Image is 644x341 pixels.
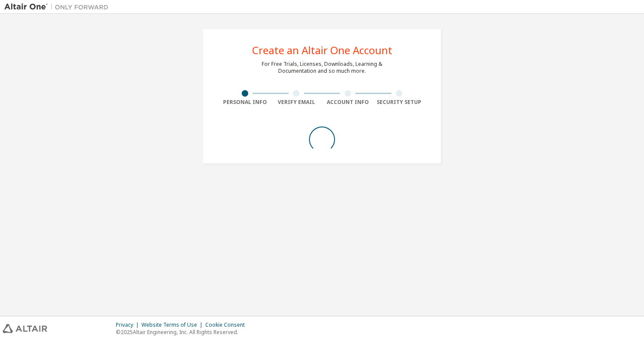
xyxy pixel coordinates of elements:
[205,322,250,328] div: Cookie Consent
[116,322,141,328] div: Privacy
[322,99,374,106] div: Account Info
[262,61,382,75] div: For Free Trials, Licenses, Downloads, Learning & Documentation and so much more.
[271,99,322,106] div: Verify Email
[3,324,47,333] img: altair_logo.svg
[4,3,113,11] img: Altair One
[141,322,205,328] div: Website Terms of Use
[219,99,271,106] div: Personal Info
[252,45,392,55] div: Create an Altair One Account
[116,328,250,336] p: © 2025 Altair Engineering, Inc. All Rights Reserved.
[374,99,425,106] div: Security Setup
